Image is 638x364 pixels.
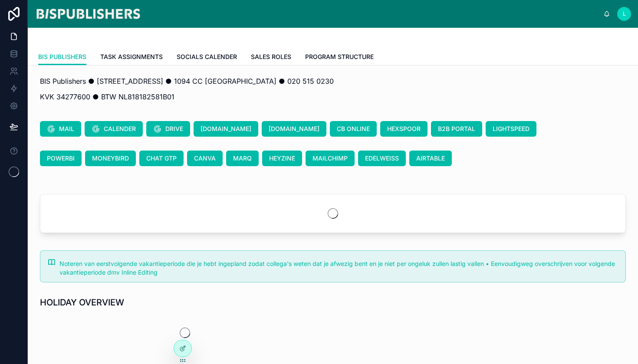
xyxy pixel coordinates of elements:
p: BIS Publishers ● [STREET_ADDRESS] ● 1094 CC [GEOGRAPHIC_DATA] ● 020 515 0230 [40,76,626,86]
a: TASK ASSIGNMENTS [100,49,163,66]
button: CHAT GTP [139,151,184,166]
a: SOCIALS CALENDER [177,49,237,66]
span: HEYZINE [269,154,295,163]
p: KVK 34277600 ● BTW NL818182581B01 [40,92,626,102]
span: [DOMAIN_NAME] [269,125,319,133]
button: HEXSPOOR [380,121,428,137]
span: B2B PORTAL [438,125,475,133]
button: EDELWEISS [358,151,406,166]
span: [DOMAIN_NAME] [201,125,251,133]
span: L [623,10,626,17]
button: MAIL [40,121,81,137]
button: POWERBI [40,151,82,166]
button: DRIVE [146,121,190,137]
span: PROGRAM STRUCTURE [305,52,374,61]
a: BIS PUBLISHERS [38,49,86,66]
span: SOCIALS CALENDER [177,52,237,61]
span: BIS PUBLISHERS [38,52,86,61]
span: EDELWEISS [365,154,399,163]
button: CALENDER [85,121,143,137]
button: CANVA [187,151,223,166]
a: PROGRAM STRUCTURE [305,49,374,66]
button: [DOMAIN_NAME] [262,121,326,137]
span: SALES ROLES [251,52,291,61]
button: MARQ [226,151,259,166]
span: CB ONLINE [337,125,370,133]
span: CANVA [194,154,216,163]
span: MAIL [59,125,74,133]
span: AIRTABLE [416,154,445,163]
img: App logo [35,7,141,21]
span: MONEYBIRD [92,154,129,163]
button: LIGHTSPEED [486,121,536,137]
button: CB ONLINE [330,121,377,137]
span: TASK ASSIGNMENTS [100,52,163,61]
span: LIGHTSPEED [493,125,529,133]
button: [DOMAIN_NAME] [194,121,258,137]
button: HEYZINE [262,151,302,166]
span: CALENDER [104,125,136,133]
button: AIRTABLE [409,151,452,166]
span: Noteren van eerstvolgende vakantieperiode die je hebt ingepland zodat collega's weten dat je afwe... [59,260,615,276]
button: MAILCHIMP [306,151,355,166]
span: POWERBI [47,154,75,163]
span: MARQ [233,154,252,163]
span: MAILCHIMP [312,154,348,163]
div: Noteren van eerstvolgende vakantieperiode die je hebt ingepland zodat collega's weten dat je afwe... [59,259,618,277]
span: DRIVE [165,125,183,133]
a: SALES ROLES [251,49,291,66]
button: MONEYBIRD [85,151,136,166]
span: CHAT GTP [146,154,177,163]
button: B2B PORTAL [431,121,482,137]
h1: HOLIDAY OVERVIEW [40,296,124,308]
div: scrollable content [148,12,603,16]
span: HEXSPOOR [387,125,421,133]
